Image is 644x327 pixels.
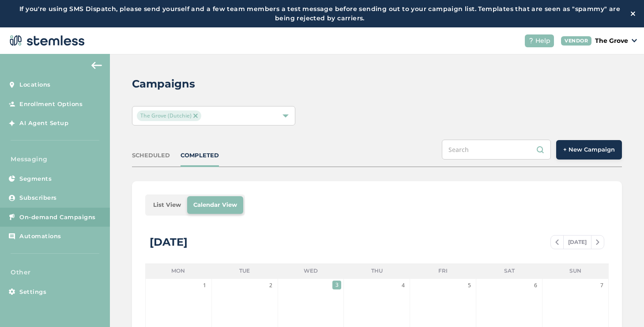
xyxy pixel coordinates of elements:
[476,263,542,278] li: Sat
[147,196,187,214] li: List View
[465,281,474,290] span: 5
[193,114,198,118] img: icon-close-accent-8a337256.svg
[631,11,635,16] img: icon-close-white-1ed751a3.svg
[19,119,68,128] span: AI Agent Setup
[535,36,550,46] span: Help
[531,281,540,290] span: 6
[19,232,61,241] span: Automations
[344,263,410,278] li: Thu
[555,240,559,245] img: icon-chevron-left-b8c47ebb.svg
[563,145,615,154] span: + New Campaign
[632,39,637,42] img: icon_down-arrow-small-66adaf34.svg
[600,285,644,327] iframe: Chat Widget
[211,263,278,278] li: Tue
[137,110,201,121] span: The Grove (Dutchie)
[187,196,243,214] li: Calendar View
[132,151,170,160] div: SCHEDULED
[19,175,52,183] span: Segments
[19,288,46,297] span: Settings
[132,76,195,92] h2: Campaigns
[9,4,631,23] label: If you're using SMS Dispatch, please send yourself and a few team members a test message before s...
[200,281,209,290] span: 1
[19,100,83,109] span: Enrollment Options
[332,281,341,289] span: 3
[597,281,606,290] span: 7
[91,62,102,69] img: icon-arrow-back-accent-c549486e.svg
[561,36,591,46] div: VENDOR
[563,236,591,249] span: [DATE]
[267,281,275,290] span: 2
[556,140,622,160] button: + New Campaign
[7,32,85,49] img: logo-dark-0685b13c.svg
[595,36,628,46] p: The Grove
[596,240,599,245] img: icon-chevron-right-bae969c5.svg
[410,263,476,278] li: Fri
[278,263,344,278] li: Wed
[19,194,57,202] span: Subscribers
[399,281,407,290] span: 4
[19,80,51,89] span: Locations
[19,213,96,222] span: On-demand Campaigns
[150,234,188,250] div: [DATE]
[145,263,211,278] li: Mon
[181,151,219,160] div: COMPLETED
[542,263,609,278] li: Sun
[528,38,534,43] img: icon-help-white-03924b79.svg
[442,140,551,160] input: Search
